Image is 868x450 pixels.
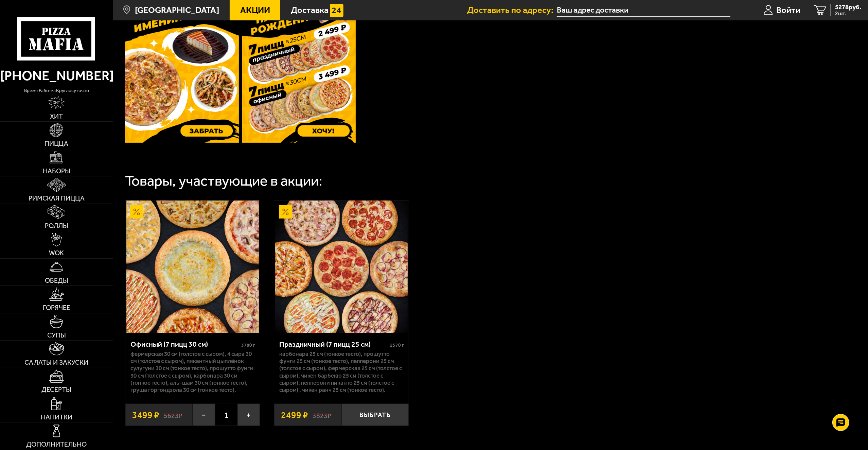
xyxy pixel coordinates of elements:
[24,359,88,366] span: Салаты и закуски
[313,410,331,419] s: 3823 ₽
[130,340,240,349] div: Офисный (7 пицц 30 см)
[164,410,182,419] s: 5623 ₽
[835,4,861,11] span: 5278 руб.
[43,168,70,175] span: Наборы
[274,201,409,333] a: АкционныйПраздничный (7 пицц 25 см)
[330,4,343,17] img: 15daf4d41897b9f0e9f617042186c801.svg
[125,174,322,188] div: Товары, участвующие в акции:
[126,201,259,333] img: Офисный (7 пицц 30 см)
[281,410,308,420] span: 2499 ₽
[132,410,159,420] span: 3499 ₽
[291,6,329,15] span: Доставка
[41,386,71,393] span: Десерты
[47,332,66,339] span: Супы
[45,223,68,229] span: Роллы
[193,404,215,426] button: −
[275,201,408,333] img: Праздничный (7 пицц 25 см)
[125,201,260,333] a: АкционныйОфисный (7 пицц 30 см)
[130,205,143,219] img: Акционный
[49,250,64,257] span: WOK
[557,4,730,17] input: Ваш адрес доставки
[279,350,404,394] p: Карбонара 25 см (тонкое тесто), Прошутто Фунги 25 см (тонкое тесто), Пепперони 25 см (толстое с с...
[43,305,70,311] span: Горячее
[215,404,237,426] span: 1
[29,195,85,202] span: Римская пицца
[835,11,861,16] span: 2 шт.
[130,350,255,394] p: Фермерская 30 см (толстое с сыром), 4 сыра 30 см (толстое с сыром), Пикантный цыплёнок сулугуни 3...
[50,113,63,120] span: Хит
[45,277,68,284] span: Обеды
[341,404,409,426] button: Выбрать
[776,6,800,15] span: Войти
[240,6,270,15] span: Акции
[26,441,87,448] span: Дополнительно
[45,140,68,147] span: Пицца
[135,6,219,15] span: [GEOGRAPHIC_DATA]
[237,404,260,426] button: +
[41,414,72,421] span: Напитки
[279,340,388,349] div: Праздничный (7 пицц 25 см)
[467,6,557,15] span: Доставить по адресу:
[279,205,293,219] img: Акционный
[241,342,255,348] span: 3780 г
[390,342,404,348] span: 2570 г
